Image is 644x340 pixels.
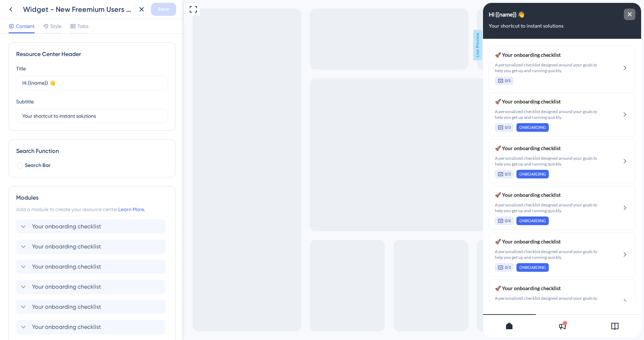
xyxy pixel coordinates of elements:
[16,22,34,31] span: Content
[25,161,51,170] span: Search Bar
[16,50,168,59] div: Resource Center Header
[36,215,63,221] span: ONBOARDING
[158,5,169,14] span: Save
[12,141,119,150] span: 🚀 Your onboarding checklist
[22,122,28,127] span: 0/3
[141,6,152,17] div: close resource center
[17,2,48,11] span: Growth Hub
[32,283,101,291] span: Your onboarding checklist
[50,22,61,31] span: Style
[12,48,119,56] span: 🚀 Your onboarding checklist
[36,122,63,127] span: ONBOARDING
[118,206,145,212] a: Learn More.
[12,234,119,243] span: 🚀 Your onboarding checklist
[36,168,63,174] span: ONBOARDING
[16,147,168,155] div: Search Function
[16,260,168,274] div: Your onboarding checklist
[16,239,168,254] div: Your onboarding checklist
[12,246,119,257] span: A personalized checklist designed around your goals to help you get up and running quickly.
[151,3,176,16] button: Save
[77,22,88,31] span: Tabs
[12,188,119,222] div: Your onboarding checklist
[32,242,101,251] span: Your onboarding checklist
[12,141,119,176] div: Your onboarding checklist
[12,199,119,211] span: A personalized checklist designed around your goals to help you get up and running quickly.
[22,79,162,87] input: Title
[6,20,80,26] span: Your shortcut to instant solutions
[16,97,34,106] div: Subtitle
[23,4,132,14] div: Widget - New Freemium Users (Post internal Feedback)
[16,300,168,314] div: Your onboarding checklist
[16,320,168,334] div: Your onboarding checklist
[53,4,55,10] div: 3
[22,75,28,81] span: 0/5
[12,153,119,164] span: A personalized checklist designed around your goals to help you get up and running quickly.
[12,59,119,71] span: A personalized checklist designed around your goals to help you get up and running quickly.
[16,206,118,212] span: Add a module to create your resource center.
[12,281,119,290] span: 🚀 Your onboarding checklist
[12,281,119,316] div: Your onboarding checklist
[12,94,119,129] div: Your onboarding checklist
[12,293,119,304] span: A personalized checklist designed around your goals to help you get up and running quickly.
[22,215,28,221] span: 0/4
[16,194,168,202] div: Modules
[16,219,168,234] div: Your onboarding checklist
[32,222,101,231] span: Your onboarding checklist
[12,94,119,103] span: 🚀 Your onboarding checklist
[16,280,168,294] div: Your onboarding checklist
[12,234,119,269] div: Your onboarding checklist
[12,48,119,82] div: Your onboarding checklist
[22,262,28,267] span: 0/3
[32,303,101,311] span: Your onboarding checklist
[22,112,162,120] input: Description
[12,106,119,117] span: A personalized checklist designed around your goals to help you get up and running quickly.
[32,262,101,271] span: Your onboarding checklist
[12,188,119,196] span: 🚀 Your onboarding checklist
[289,30,298,60] span: Live Preview
[22,168,28,174] span: 0/3
[6,6,42,17] span: Hi {{name}} 👋
[36,262,63,267] span: ONBOARDING
[16,64,26,73] div: Title
[32,323,101,331] span: Your onboarding checklist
